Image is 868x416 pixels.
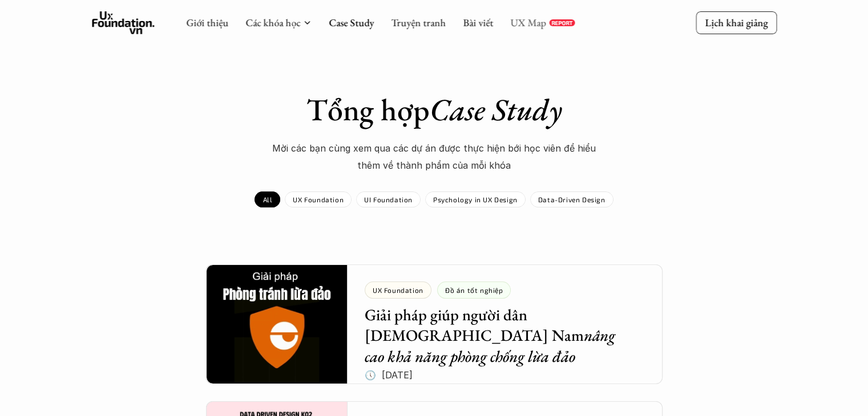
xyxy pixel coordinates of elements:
a: UX Foundation [285,191,352,207]
a: Các khóa học [245,16,300,29]
em: Case Study [430,89,562,129]
a: Bài viết [463,16,493,29]
a: Giới thiệu [186,16,228,29]
a: REPORT [549,19,575,26]
p: All [263,195,272,203]
a: Psychology in UX Design [425,191,526,207]
p: Data-Driven Design [538,195,605,203]
a: Truyện tranh [391,16,446,29]
a: Data-Driven Design [530,191,613,207]
a: UX Map [510,16,546,29]
a: UI Foundation [356,191,421,207]
p: REPORT [551,19,572,26]
p: Psychology in UX Design [433,195,518,203]
a: UX FoundationĐồ án tốt nghiệpGiải pháp giúp người dân [DEMOGRAPHIC_DATA] Namnâng cao khả năng phò... [206,264,663,384]
a: Lịch khai giảng [696,11,777,34]
p: Mời các bạn cùng xem qua các dự án được thực hiện bới học viên để hiểu thêm về thành phẩm của mỗi... [263,140,605,174]
h1: Tổng hợp [235,91,634,128]
p: UI Foundation [364,195,413,203]
a: Case Study [329,16,374,29]
p: Lịch khai giảng [705,16,768,29]
p: UX Foundation [293,195,344,203]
